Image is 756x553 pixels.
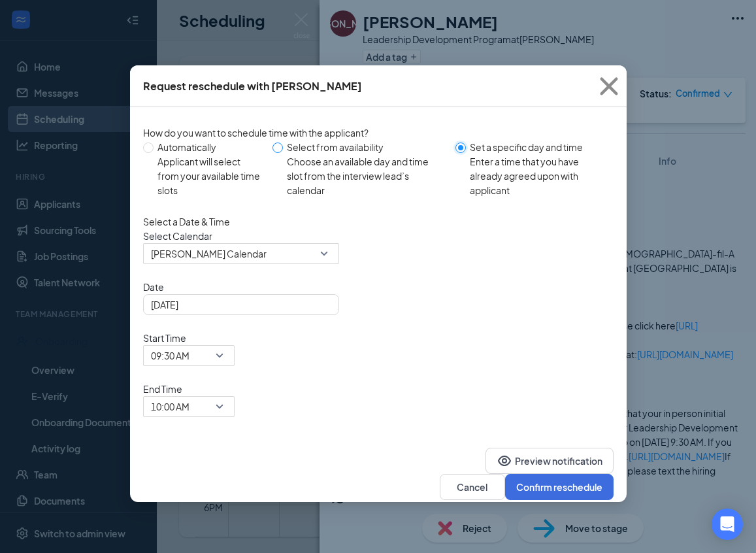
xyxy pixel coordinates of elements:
[151,346,189,365] span: 09:30 AM
[143,229,614,243] span: Select Calendar
[591,69,627,104] svg: Cross
[712,509,743,540] div: Open Intercom Messenger
[143,331,235,345] span: Start Time
[470,140,603,154] div: Set a specific day and time
[151,297,329,312] input: Aug 26, 2025
[497,453,512,469] svg: Eye
[151,397,189,416] span: 10:00 AM
[287,154,444,197] div: Choose an available day and time slot from the interview lead’s calendar
[470,154,603,197] div: Enter a time that you have already agreed upon with applicant
[143,280,614,294] span: Date
[505,474,614,500] button: Confirm reschedule
[143,126,614,140] div: How do you want to schedule time with the applicant?
[591,65,627,107] button: Close
[143,382,235,396] span: End Time
[143,79,362,93] div: Request reschedule with [PERSON_NAME]
[143,214,614,229] div: Select a Date & Time
[440,474,505,500] button: Cancel
[485,448,614,474] button: EyePreview notification
[157,154,263,197] div: Applicant will select from your available time slots
[287,140,444,154] div: Select from availability
[157,140,263,154] div: Automatically
[151,244,267,263] span: [PERSON_NAME] Calendar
